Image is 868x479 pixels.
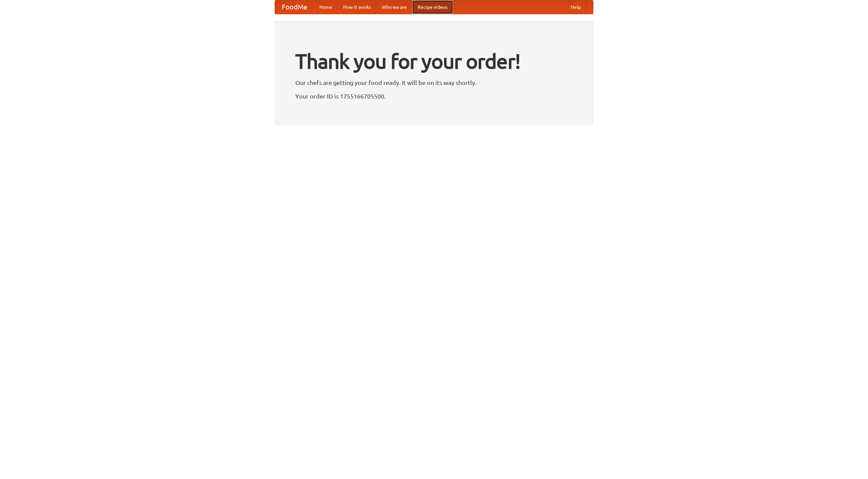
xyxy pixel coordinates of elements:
a: Recipe videos [412,0,453,14]
a: FoodMe [275,0,314,14]
a: Home [314,0,338,14]
p: Our chefs are getting your food ready. It will be on its way shortly. [295,78,573,88]
h1: Thank you for your order! [295,45,573,78]
a: Who we are [376,0,412,14]
p: Your order ID is 1755166705500. [295,91,573,101]
a: How it works [338,0,376,14]
a: Help [565,0,586,14]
